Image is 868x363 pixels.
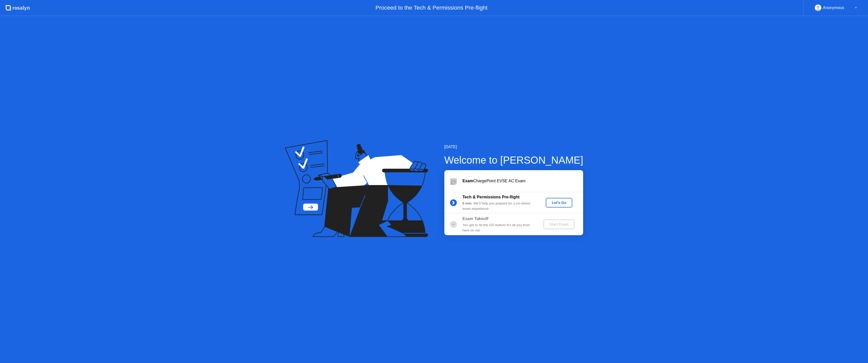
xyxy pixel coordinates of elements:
[463,195,520,199] b: Tech & Permissions Pre-flight
[855,5,857,11] div: ▼
[463,217,489,221] b: Exam Takeoff
[463,178,583,184] div: ChargePoint EVSE AC Exam
[463,201,535,211] div: : We’ll help you prepare for a no-stress exam experience
[546,222,573,226] div: Start Exam
[463,201,472,205] b: 5 min
[444,153,583,168] div: Welcome to [PERSON_NAME]
[546,198,572,207] button: Let's Go
[463,179,473,183] b: Exam
[544,220,575,229] button: Start Exam
[548,201,570,205] div: Let's Go
[823,5,844,11] div: Anonymous
[463,223,535,233] div: You get to hit the GO button! It’s all you from here on out
[444,144,583,150] div: [DATE]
